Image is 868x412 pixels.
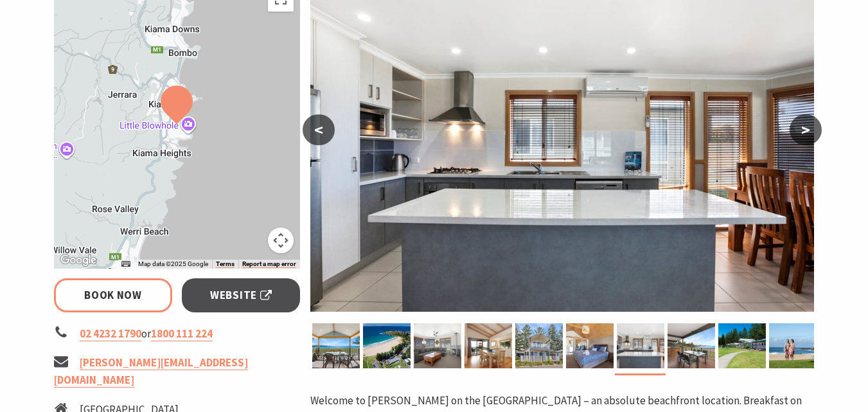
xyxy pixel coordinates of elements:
[54,278,173,312] a: Book Now
[80,327,141,341] a: 02 4232 1790
[566,323,614,368] img: Kendalls on the Beach Holiday Park
[210,287,272,304] span: Website
[312,323,360,368] img: Kendalls on the Beach Holiday Park
[617,323,664,368] img: Full size kitchen in Cabin 12
[465,323,512,368] img: Kendalls on the Beach Holiday Park
[268,228,294,253] button: Map camera controls
[668,323,715,368] img: Enjoy the beachfront view in Cabin 12
[216,260,235,268] a: Terms (opens in new tab)
[303,114,335,145] button: <
[242,260,296,268] a: Report a map error
[790,114,822,145] button: >
[57,252,100,269] a: Open this area in Google Maps (opens a new window)
[182,278,301,312] a: Website
[121,260,130,269] button: Keyboard shortcuts
[54,355,248,388] a: [PERSON_NAME][EMAIL_ADDRESS][DOMAIN_NAME]
[363,323,411,368] img: Aerial view of Kendalls on the Beach Holiday Park
[515,323,563,368] img: Kendalls on the Beach Holiday Park
[151,327,213,341] a: 1800 111 224
[414,323,461,368] img: Lounge room in Cabin 12
[57,252,100,269] img: Google
[138,260,208,267] span: Map data ©2025 Google
[718,323,766,368] img: Beachfront cabins at Kendalls on the Beach Holiday Park
[769,323,817,368] img: Kendalls Beach
[54,325,301,343] li: or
